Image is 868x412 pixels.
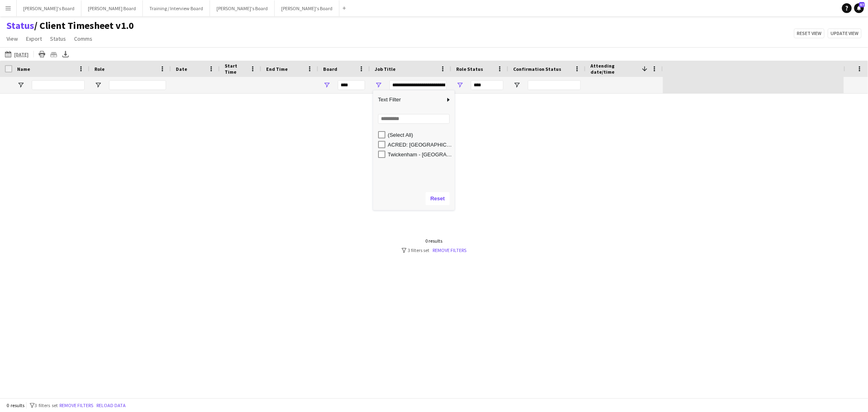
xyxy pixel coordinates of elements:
button: Reset view [794,28,824,38]
a: 57 [854,3,864,13]
div: Twickenham - [GEOGRAPHIC_DATA] [388,151,452,158]
button: Open Filter Menu [456,81,464,89]
span: Role Status [456,66,483,72]
input: Column with Header Selection [5,66,12,73]
button: [PERSON_NAME] Board [81,0,143,16]
app-action-btn: Crew files as ZIP [49,49,59,59]
div: 3 filters set [402,247,467,253]
span: Role [94,66,105,72]
button: Training / Interview Board [143,0,210,16]
div: ACRED: [GEOGRAPHIC_DATA] - [GEOGRAPHIC_DATA] [388,142,452,148]
button: [PERSON_NAME]'s Board [17,0,81,16]
a: Status [47,33,69,44]
app-action-btn: Export XLSX [61,49,70,59]
a: Export [23,33,45,44]
div: (Select All) [388,132,452,138]
button: Update view [828,28,861,38]
a: Comms [71,33,96,44]
span: 3 filters set [35,402,58,408]
span: Attending date/time [590,63,638,75]
button: Remove filters [58,401,95,410]
input: Confirmation Status Filter Input [528,80,581,90]
span: Name [17,66,30,72]
input: Search filter values [378,114,450,124]
button: Open Filter Menu [94,81,102,89]
span: View [7,35,18,42]
button: Reset [426,192,450,205]
tcxspan: Call 19-09-2025 via 3CX [14,51,28,57]
span: End Time [266,66,288,72]
div: Filter List [373,130,455,159]
button: [PERSON_NAME]'s Board [275,0,339,16]
div: Column Filter [373,90,455,210]
button: [PERSON_NAME]'s Board [210,0,275,16]
button: Open Filter Menu [513,81,520,89]
a: Status [7,20,34,32]
span: 57 [859,2,865,7]
span: Job Title [375,66,396,72]
span: Status [50,35,66,42]
span: Date [176,66,187,72]
span: Text Filter [373,93,445,107]
span: Client Timesheet v1.0 [34,20,134,32]
div: 0 results [402,238,467,244]
span: Confirmation Status [513,66,561,72]
span: Comms [74,35,92,42]
button: Reload data [95,401,127,410]
span: Board [323,66,337,72]
input: Role Filter Input [109,80,166,90]
input: Name Filter Input [32,80,85,90]
span: Export [26,35,42,42]
app-action-btn: Print [37,49,47,59]
span: Start Time [225,63,247,75]
a: Remove filters [433,247,467,253]
button: Open Filter Menu [17,81,24,89]
a: View [3,33,21,44]
button: Open Filter Menu [323,81,330,89]
button: [DATE] [3,49,30,59]
button: Open Filter Menu [375,81,382,89]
